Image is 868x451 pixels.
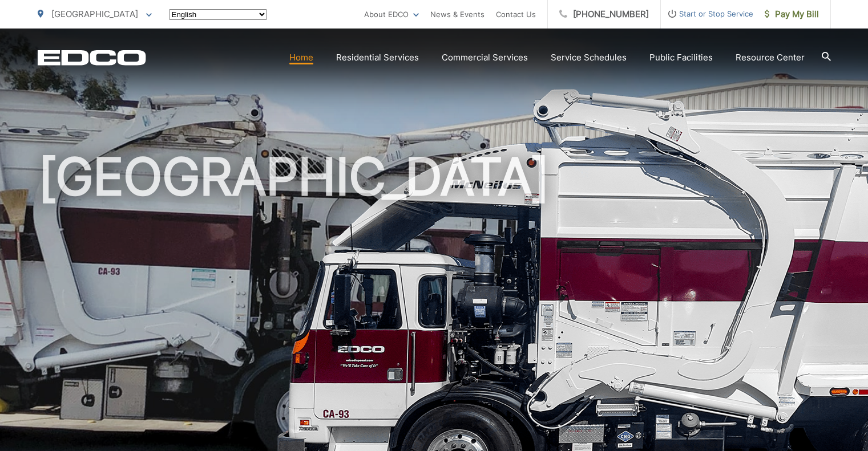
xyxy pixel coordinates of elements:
a: Commercial Services [442,51,528,64]
a: Contact Us [496,7,536,21]
a: Service Schedules [551,51,627,64]
a: EDCD logo. Return to the homepage. [38,50,146,66]
a: News & Events [430,7,485,21]
a: Residential Services [336,51,419,64]
a: About EDCO [364,7,419,21]
select: Select a language [169,9,267,20]
a: Public Facilities [649,51,713,64]
a: Resource Center [736,51,805,64]
a: Home [289,51,313,64]
span: Pay My Bill [765,7,819,21]
span: [GEOGRAPHIC_DATA] [51,9,138,19]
